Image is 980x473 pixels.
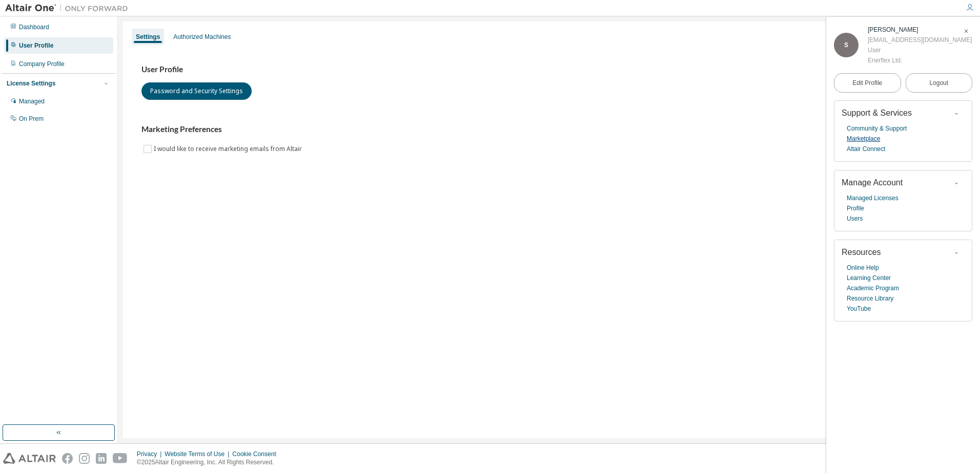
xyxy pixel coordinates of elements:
[165,450,232,458] div: Website Terms of Use
[7,79,55,88] div: License Settings
[842,248,881,256] span: Resources
[844,41,848,49] span: S
[232,450,282,458] div: Cookie Consent
[847,273,891,283] a: Learning Center
[141,64,956,75] h3: User Profile
[847,293,893,304] a: Resource Library
[137,450,165,458] div: Privacy
[834,73,901,93] a: Edit Profile
[19,115,44,123] div: On Prem
[113,453,128,464] img: youtube.svg
[847,134,880,144] a: Marketplace
[847,193,899,203] a: Managed Licenses
[868,35,972,45] div: [EMAIL_ADDRESS][DOMAIN_NAME]
[842,109,912,117] span: Support & Services
[847,263,879,273] a: Online Help
[19,60,65,68] div: Company Profile
[173,33,231,41] div: Authorized Machines
[3,453,56,464] img: altair_logo.svg
[847,304,871,314] a: YouTube
[847,123,907,134] a: Community & Support
[137,458,282,467] p: © 2025 Altair Engineering, Inc. All Rights Reserved.
[847,283,899,293] a: Academic Program
[136,33,160,41] div: Settings
[906,73,973,93] button: Logout
[847,203,864,213] a: Profile
[141,82,252,100] button: Password and Security Settings
[19,41,53,50] div: User Profile
[847,213,863,224] a: Users
[141,124,956,135] h3: Marketing Preferences
[19,97,45,105] div: Managed
[154,143,304,155] label: I would like to receive marketing emails from Altair
[79,453,90,464] img: instagram.svg
[852,79,882,87] span: Edit Profile
[929,78,948,88] span: Logout
[5,3,133,13] img: Altair One
[868,25,972,35] div: Suki Yip
[19,23,49,31] div: Dashboard
[868,55,972,66] div: Enerflex Ltd.
[847,144,885,154] a: Altair Connect
[96,453,107,464] img: linkedin.svg
[868,45,972,55] div: User
[842,178,903,187] span: Manage Account
[62,453,73,464] img: facebook.svg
